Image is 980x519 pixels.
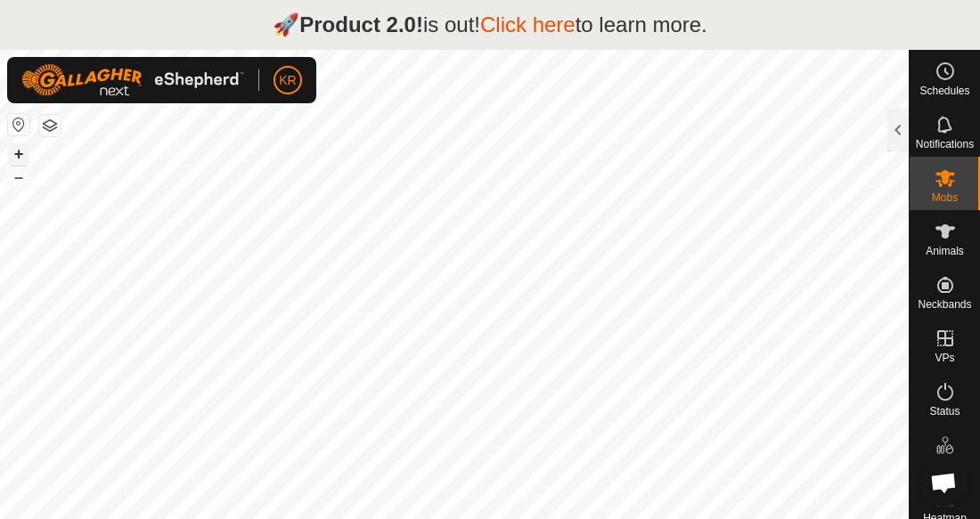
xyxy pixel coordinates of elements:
[8,114,29,135] button: Reset Map
[934,459,955,470] span: Infra
[918,299,971,310] span: Neckbands
[919,85,969,96] span: Schedules
[480,12,576,36] a: Click here
[932,192,958,203] span: Mobs
[926,246,964,256] span: Animals
[39,115,61,136] button: Map Layers
[8,166,29,188] button: –
[929,406,960,417] span: Status
[919,458,968,507] div: Open chat
[916,139,974,150] span: Notifications
[299,12,423,36] strong: Product 2.0!
[8,143,29,165] button: +
[273,9,707,41] p: 🚀 is out! to learn more.
[279,71,296,90] span: KR
[935,353,954,363] span: VPs
[21,64,244,96] img: Gallagher Logo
